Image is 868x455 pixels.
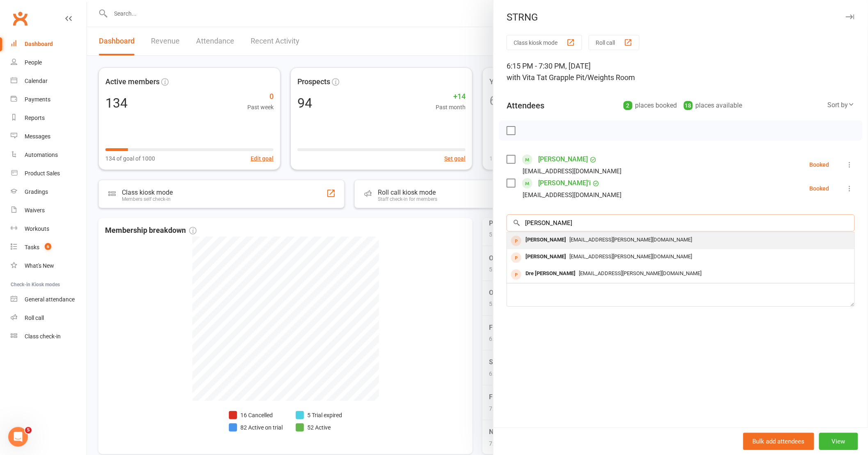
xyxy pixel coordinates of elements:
div: Attendees [507,100,544,111]
div: [EMAIL_ADDRESS][DOMAIN_NAME] [523,190,621,200]
a: What's New [11,257,87,275]
span: at Grapple Pit/Weights Room [541,73,635,82]
div: 2 [624,101,633,110]
div: [EMAIL_ADDRESS][DOMAIN_NAME] [523,166,621,177]
a: Workouts [11,220,87,238]
div: places available [684,100,742,111]
a: [PERSON_NAME]'i [538,177,591,190]
a: Clubworx [10,8,30,29]
span: [EMAIL_ADDRESS][PERSON_NAME][DOMAIN_NAME] [569,237,692,243]
a: [PERSON_NAME] [538,153,588,166]
div: Waivers [25,207,45,214]
iframe: Intercom live chat [8,427,28,447]
a: Product Sales [11,164,87,183]
a: Gradings [11,183,87,201]
div: Dre [PERSON_NAME] [522,268,579,280]
div: Dashboard [25,41,53,47]
div: Roll call [25,315,44,321]
div: places booked [624,100,677,111]
div: prospect [511,253,521,263]
a: Roll call [11,309,87,327]
div: Sort by [828,100,855,110]
button: Class kiosk mode [507,35,582,50]
a: Calendar [11,72,87,90]
a: Class kiosk mode [11,327,87,346]
a: General attendance kiosk mode [11,290,87,309]
div: STRNG [493,11,868,23]
span: [EMAIL_ADDRESS][PERSON_NAME][DOMAIN_NAME] [569,253,692,260]
a: Reports [11,109,87,127]
div: 6:15 PM - 7:30 PM, [DATE] [507,60,855,83]
div: People [25,59,42,66]
input: Search to add attendees [507,214,855,232]
div: Booked [810,186,829,191]
div: Reports [25,115,45,121]
a: Messages [11,127,87,146]
a: Automations [11,146,87,164]
div: Workouts [25,225,49,232]
a: Waivers [11,201,87,220]
a: Dashboard [11,35,87,53]
div: prospect [511,269,521,280]
a: People [11,53,87,72]
div: [PERSON_NAME] [522,251,569,263]
a: Payments [11,90,87,109]
a: Tasks 6 [11,238,87,257]
span: with Vita T [507,73,541,82]
button: Bulk add attendees [743,433,814,450]
div: Gradings [25,188,48,195]
div: Calendar [25,78,48,84]
button: Roll call [589,35,640,50]
div: Booked [810,162,829,168]
div: Product Sales [25,170,60,177]
div: Automations [25,152,58,158]
span: [EMAIL_ADDRESS][PERSON_NAME][DOMAIN_NAME] [579,270,701,276]
div: Tasks [25,244,39,250]
span: 5 [25,427,32,434]
button: View [819,433,858,450]
div: prospect [511,236,521,246]
span: 6 [45,243,51,250]
div: Messages [25,133,50,140]
div: General attendance [25,296,75,303]
div: What's New [25,262,54,269]
div: Class check-in [25,333,61,340]
div: [PERSON_NAME] [522,234,569,246]
div: 18 [684,101,693,110]
div: Payments [25,96,50,103]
